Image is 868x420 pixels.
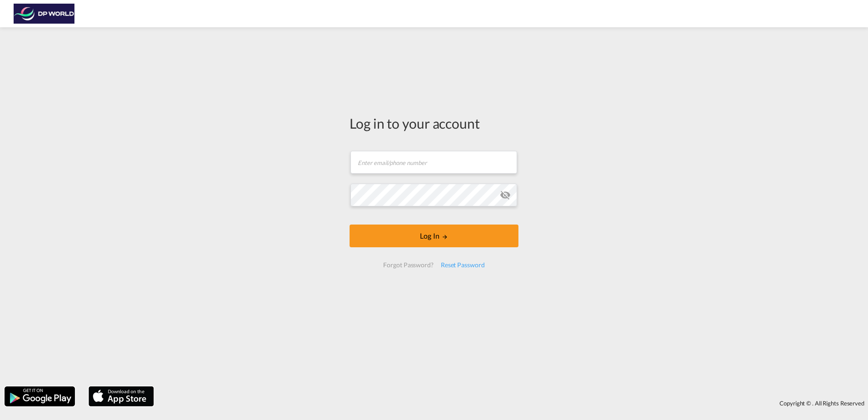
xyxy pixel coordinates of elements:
[500,190,511,200] md-icon: icon-eye-off
[88,385,155,407] img: apple.png
[350,225,518,247] button: LOGIN
[158,395,868,411] div: Copyright © . All Rights Reserved
[14,4,75,24] img: c08ca190194411f088ed0f3ba295208c.png
[380,257,437,273] div: Forgot Password?
[4,385,76,407] img: google.png
[350,151,517,174] input: Enter email/phone number
[350,114,518,133] div: Log in to your account
[437,257,488,273] div: Reset Password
